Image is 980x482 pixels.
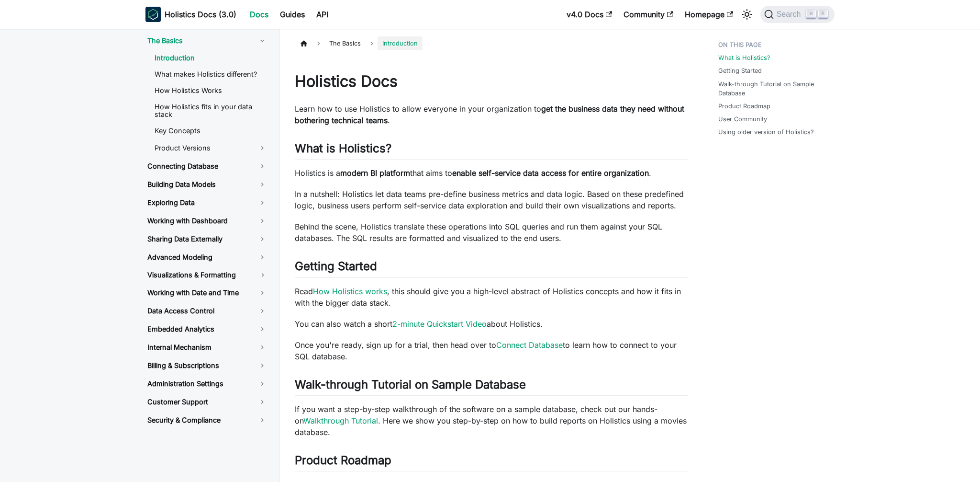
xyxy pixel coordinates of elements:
[140,249,275,265] a: Advanced Modeling
[147,124,275,138] a: Key Concepts
[140,267,251,283] a: Visualizations & Formatting
[679,7,739,22] a: Homepage
[496,340,563,350] a: Connect Database
[145,7,236,22] a: HolisticsHolistics Docs (3.0)
[295,36,688,50] nav: Breadcrumbs
[760,6,835,23] button: Search
[140,195,275,211] a: Exploring Data
[618,7,679,22] a: Community
[324,36,366,50] span: The Basics
[718,80,833,98] a: Walk-through Tutorial on Sample Database
[452,168,649,178] strong: enable self-service data access for entire organization
[295,259,688,277] h2: Getting Started
[145,7,161,22] img: Holistics
[718,102,770,111] a: Product Roadmap
[295,318,688,330] p: You can also watch a short about Holistics.
[340,168,410,178] strong: modern BI platform
[774,10,807,19] span: Search
[251,267,275,283] button: Toggle the collapsible sidebar category 'Visualizations & Formatting'
[140,176,275,193] a: Building Data Models
[718,53,770,62] a: What is Holistics?
[147,100,275,122] a: How Holistics fits in your data stack
[295,141,688,160] h2: What is Holistics?
[140,394,275,410] a: Customer Support
[147,67,275,81] a: What makes Holistics different?
[295,167,688,179] p: Holistics is a that aims to .
[295,286,688,309] p: Read , this should give you a high-level abstract of Holistics concepts and how it fits in with t...
[561,7,618,22] a: v4.0 Docs
[295,221,688,244] p: Behind the scene, Holistics translate these operations into SQL queries and run them against your...
[295,339,688,362] p: Once you're ready, sign up for a trial, then head over to to learn how to connect to your SQL dat...
[147,51,275,65] a: Introduction
[140,339,275,356] a: Internal Mechanism
[140,321,275,337] a: Embedded Analytics
[311,7,334,22] a: API
[718,66,762,75] a: Getting Started
[140,303,275,319] a: Data Access Control
[147,83,275,98] a: How Holistics Works
[295,188,688,211] p: In a nutshell: Holistics let data teams pre-define business metrics and data logic. Based on thes...
[140,158,275,174] a: Connecting Database
[140,357,275,374] a: Billing & Subscriptions
[140,376,275,392] a: Administration Settings
[147,140,275,156] a: Product Versions
[806,10,816,18] kbd: ⌘
[295,403,688,438] p: If you want a step-by-step walkthrough of the software on a sample database, check out our hands-...
[392,319,487,329] a: 2-minute Quickstart Video
[313,287,387,296] a: How Holistics works
[244,7,274,22] a: Docs
[739,7,755,22] button: Switch between dark and light mode (currently light mode)
[140,285,275,301] a: Working with Date and Time
[140,33,275,49] a: The Basics
[718,127,814,137] a: Using older version of Holistics?
[718,115,767,124] a: User Community
[140,412,275,428] a: Security & Compliance
[295,103,688,126] p: Learn how to use Holistics to allow everyone in your organization to .
[140,213,275,229] a: Working with Dashboard
[303,416,378,425] a: Walkthrough Tutorial
[378,36,423,50] span: Introduction
[818,10,828,18] kbd: K
[165,9,236,20] b: Holistics Docs (3.0)
[295,453,688,471] h2: Product Roadmap
[274,7,311,22] a: Guides
[136,29,279,482] nav: Docs sidebar
[140,231,275,247] a: Sharing Data Externally
[295,36,313,50] a: Home page
[295,378,688,396] h2: Walk-through Tutorial on Sample Database
[295,72,688,91] h1: Holistics Docs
